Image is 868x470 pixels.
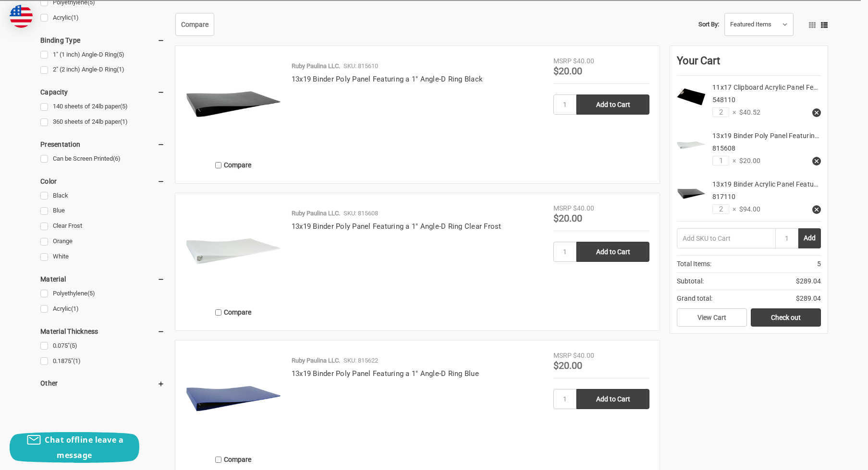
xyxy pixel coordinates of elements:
a: 1" (1 inch) Angle-D Ring [40,48,165,61]
h5: Other [40,377,165,389]
h5: Presentation [40,139,165,150]
span: (5) [117,51,124,58]
span: $20.00 [736,156,760,166]
a: Acrylic [40,12,165,24]
span: (6) [113,155,121,162]
span: 548110 [712,96,735,104]
a: Can be Screen Printed [40,153,165,165]
a: 13x19 Binder Acrylic Panel Featu… [712,180,818,188]
img: 11x17 Clipboard Acrylic Panel Featuring an Arch Clip Black [677,82,706,111]
a: Check out [751,308,821,327]
span: Chat offline leave a message [45,435,123,460]
span: $40.00 [573,352,594,359]
a: White [40,250,165,263]
span: Grand total: [677,294,712,304]
p: Ruby Paulina LLC. [292,356,340,365]
span: $20.00 [553,65,582,77]
a: Polyethylene [40,287,165,300]
span: (1) [71,14,79,21]
img: 13x19 Binder Poly Panel Featuring a 1" Angle-D Ring Blue [185,351,281,446]
p: SKU: 815608 [343,209,378,218]
span: $20.00 [553,360,582,371]
a: Orange [40,235,165,248]
span: Subtotal: [677,276,704,286]
a: Blue [40,204,165,217]
span: (1) [71,305,79,312]
img: 13x19 Binder Poly Panel Featuring a 1" Angle-D Ring Clear Frost [677,131,706,160]
h5: Material Thickness [40,326,165,337]
button: Chat offline leave a message [10,432,139,463]
a: Clear Frost [40,220,165,233]
input: Compare [215,457,221,463]
a: 13x19 Binder Poly Panel Featuring a 1" Angle-D Ring Blue [292,369,479,378]
a: Acrylic [40,303,165,316]
p: SKU: 815610 [343,61,378,71]
img: 13x19 Binder Poly Panel Featuring a 1" Angle-D Ring Black [185,56,281,152]
a: 11x17 Clipboard Acrylic Panel Fe… [712,83,818,91]
span: $40.00 [573,204,594,212]
a: View Cart [677,308,747,327]
img: duty and tax information for United States [10,5,33,28]
span: × [729,204,736,214]
a: 13x19 Binder Poly Panel Featurin… [712,132,819,140]
span: 815608 [712,144,735,152]
div: MSRP [553,351,572,361]
span: $40.52 [736,107,760,117]
span: $20.00 [553,212,582,224]
a: 13x19 Binder Poly Panel Featuring a 1" Angle-D Ring Black [292,75,483,83]
input: Add to Cart [576,389,649,409]
span: (1) [120,118,128,125]
input: Compare [215,309,221,316]
span: $289.04 [796,294,821,304]
a: 140 sheets of 24lb paper [40,100,165,113]
a: Black [40,189,165,202]
h5: Binding Type [40,35,165,46]
span: (5) [87,290,95,297]
label: Compare [185,157,281,173]
span: (1) [117,66,124,73]
a: 0.1875" [40,355,165,368]
span: Total Items: [677,259,711,269]
a: 0.075" [40,340,165,352]
input: Add to Cart [576,242,649,262]
button: Add [798,228,821,248]
label: Compare [185,452,281,468]
img: 13x19 Binder Poly Panel Featuring a 1" Angle-D Ring Clear Frost [185,203,281,299]
div: MSRP [553,203,572,213]
label: Sort By: [698,17,719,32]
a: Compare [175,13,214,36]
p: Ruby Paulina LLC. [292,209,340,218]
span: 5 [817,259,821,269]
h5: Capacity [40,86,165,98]
img: 13x19 Binder Acrylic Panel Featuring a Ring Black [677,179,706,208]
input: Compare [215,162,221,168]
h5: Color [40,176,165,187]
input: Add SKU to Cart [677,228,775,248]
span: $40.00 [573,57,594,65]
a: 360 sheets of 24lb paper [40,116,165,129]
a: 13x19 Binder Poly Panel Featuring a 1" Angle-D Ring Clear Frost [292,222,501,231]
h5: Material [40,273,165,285]
span: × [729,107,736,117]
span: × [729,156,736,166]
span: 817110 [712,193,735,200]
label: Compare [185,305,281,320]
span: (5) [120,103,128,110]
span: (1) [73,357,81,364]
a: 2" (2 inch) Angle-D Ring [40,63,165,76]
span: (5) [70,342,77,349]
p: Ruby Paulina LLC. [292,61,340,71]
span: $289.04 [796,276,821,286]
div: Your Cart [677,53,821,76]
span: $94.00 [736,204,760,214]
div: MSRP [553,56,572,66]
p: SKU: 815622 [343,356,378,365]
input: Add to Cart [576,94,649,115]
